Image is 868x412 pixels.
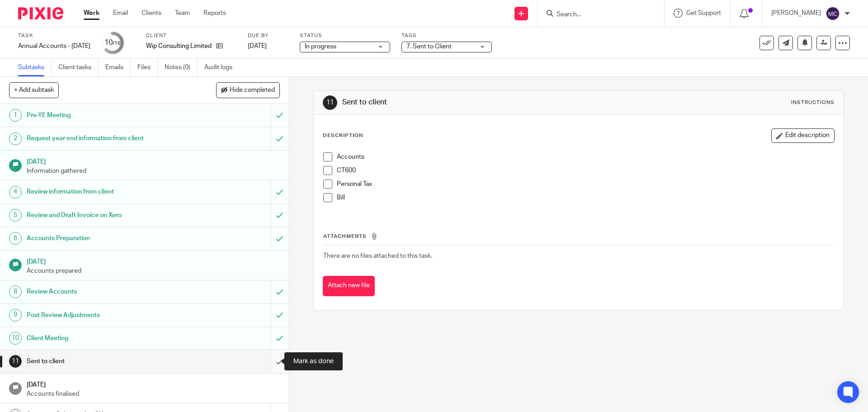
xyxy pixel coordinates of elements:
div: Annual Accounts - [DATE] [18,42,90,51]
a: Emails [105,59,131,76]
a: Team [175,9,190,18]
label: Status [300,32,390,39]
div: 9 [9,309,22,322]
p: Information gathered [27,166,280,175]
h1: Pre-YE Meeting [27,109,183,122]
a: Work [84,9,99,18]
div: 2 [9,133,22,145]
a: Client tasks [58,59,99,76]
span: Get Support [686,10,721,16]
div: 5 [9,209,22,222]
h1: Review and Draft Invoice on Xero [27,208,183,222]
h1: Sent to client [342,98,598,107]
h1: [DATE] [27,255,280,266]
h1: [DATE] [27,155,280,166]
p: Personal Tax [337,180,834,189]
p: Accounts prepared [27,266,280,275]
label: Client [146,32,236,39]
h1: Review information from client [27,185,183,199]
a: Subtasks [18,59,52,76]
a: Clients [142,9,161,18]
button: + Add subtask [9,82,59,98]
span: [DATE] [248,43,267,49]
div: 11 [323,95,337,110]
p: Bill [337,193,834,202]
a: Files [137,59,158,76]
a: Reports [203,9,226,18]
h1: Request year end information from client [27,132,183,145]
button: Hide completed [216,82,280,98]
h1: Client Meeting [27,331,183,345]
h1: Review Accounts [27,285,183,298]
p: [PERSON_NAME] [771,9,821,18]
div: 6 [9,232,22,245]
span: Hide completed [230,87,275,94]
a: Notes (0) [165,59,198,76]
div: 1 [9,109,22,122]
label: Due by [248,32,288,39]
label: Task [18,32,90,39]
div: 4 [9,186,22,199]
h1: [DATE] [27,378,280,389]
label: Tags [401,32,492,39]
button: Edit description [771,128,835,143]
p: CT600 [337,166,834,175]
p: Accounts [337,152,834,161]
small: /16 [113,41,121,46]
div: 11 [9,355,22,368]
span: 7. Sent to Client [406,43,452,50]
p: Wip Consulting Limited [146,42,212,51]
div: Instructions [791,99,835,106]
input: Search [556,11,637,19]
p: Description [323,132,363,139]
img: Pixie [18,7,63,19]
p: Accounts finalised [27,389,280,398]
span: Attachments [323,234,367,239]
h1: Post Review Adjustments [27,308,183,322]
div: Annual Accounts - April 2025 [18,42,90,51]
img: svg%3E [826,6,840,21]
div: 10 [104,38,121,48]
h1: Sent to client [27,355,183,368]
button: Attach new file [323,276,375,296]
a: Email [113,9,128,18]
div: 10 [9,332,22,345]
div: 8 [9,285,22,298]
a: Audit logs [204,59,239,76]
span: There are no files attached to this task. [323,253,432,259]
span: In progress [305,43,336,50]
h1: Accounts Preparation [27,232,183,245]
